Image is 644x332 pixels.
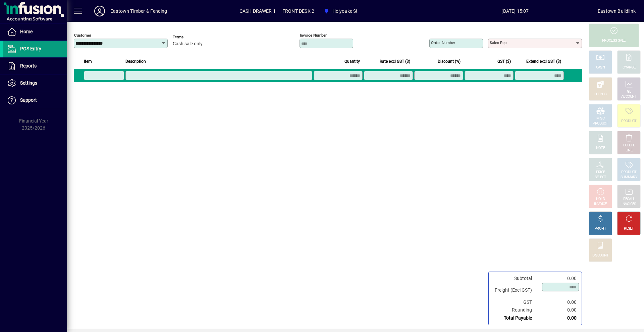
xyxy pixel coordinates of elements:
td: 0.00 [539,298,579,306]
div: PROFIT [595,226,606,231]
span: Reports [20,63,37,68]
span: FRONT DESK 2 [282,6,314,16]
div: INVOICE [594,202,606,207]
div: INVOICES [622,202,636,207]
span: Quantity [344,58,360,65]
button: Profile [89,5,110,17]
span: CASH DRAWER 1 [239,6,276,16]
span: GST ($) [497,58,511,65]
div: RECALL [623,197,635,202]
span: Extend excl GST ($) [526,58,561,65]
a: Settings [3,75,67,92]
span: Item [84,58,92,65]
mat-label: Invoice number [300,33,327,38]
mat-label: Order number [431,40,455,45]
div: PRODUCT [621,119,636,124]
div: CASH [596,65,605,70]
div: EFTPOS [594,92,607,97]
td: 0.00 [539,306,579,314]
div: CHARGE [623,65,636,70]
td: 0.00 [539,275,579,282]
div: RESET [624,226,634,231]
div: PRODUCT [621,170,636,175]
a: Home [3,23,67,40]
a: Support [3,92,67,109]
span: Support [20,97,37,103]
span: Home [20,29,33,34]
div: SUMMARY [621,175,637,180]
mat-label: Customer [74,33,91,38]
div: Eastown Buildlink [598,6,636,16]
span: Rate excl GST ($) [380,58,410,65]
span: Holyoake St [332,6,358,16]
a: Reports [3,58,67,75]
div: Eastown Timber & Fencing [110,6,167,16]
div: PRICE [596,170,605,175]
div: MISC [596,116,604,121]
td: 0.00 [539,314,579,322]
span: [DATE] 15:07 [433,6,598,16]
div: HOLD [596,197,605,202]
span: Holyoake St [321,5,360,17]
div: SELECT [595,175,606,180]
div: PRODUCT [593,121,608,126]
div: PROCESS SALE [602,38,626,43]
div: NOTE [596,146,605,151]
span: Terms [173,35,213,39]
div: DISCOUNT [592,253,608,258]
span: POS Entry [20,46,41,51]
div: LINE [626,148,632,153]
span: Discount (%) [438,58,461,65]
span: Settings [20,80,37,86]
span: Description [125,58,146,65]
div: ACCOUNT [621,94,637,99]
td: Total Payable [491,314,539,322]
td: Rounding [491,306,539,314]
div: DELETE [623,143,635,148]
td: Subtotal [491,275,539,282]
td: GST [491,298,539,306]
div: GL [627,89,631,94]
mat-label: Sales rep [490,40,506,45]
td: Freight (Excl GST) [491,282,539,298]
span: Cash sale only [173,41,203,47]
